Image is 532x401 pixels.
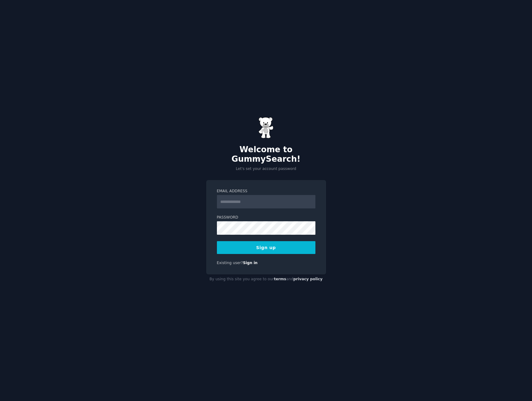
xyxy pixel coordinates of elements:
[259,117,274,138] img: Gummy Bear
[217,241,315,254] button: Sign up
[293,277,323,281] a: privacy policy
[217,261,243,265] span: Existing user?
[206,166,326,172] p: Let's set your account password
[217,189,315,194] label: Email Address
[217,215,315,220] label: Password
[206,274,326,284] div: By using this site you agree to our and
[243,261,258,265] a: Sign in
[274,277,286,281] a: terms
[206,145,326,164] h2: Welcome to GummySearch!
